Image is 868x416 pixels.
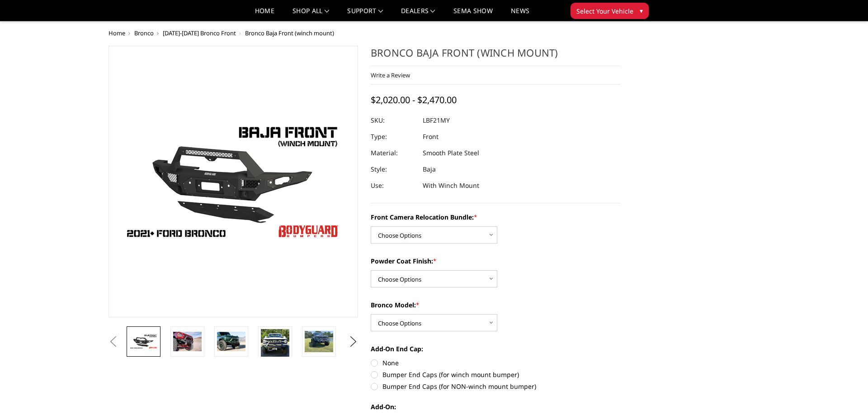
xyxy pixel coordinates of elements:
dd: LBF21MY [423,112,450,129]
a: Support [347,8,383,21]
img: Bronco Baja Front (winch mount) [261,329,289,358]
a: News [511,8,529,21]
dt: Style: [371,161,416,177]
label: None [371,358,620,368]
dd: Baja [423,161,436,177]
label: Bumper End Caps (for NON-winch mount bumper) [371,382,620,391]
button: Select Your Vehicle [571,3,649,19]
label: Add-On End Cap: [371,344,620,354]
img: Bronco Baja Front (winch mount) [305,331,333,352]
span: ▾ [640,6,643,15]
label: Front Camera Relocation Bundle: [371,212,620,222]
label: Powder Coat Finish: [371,256,620,266]
a: Home [255,8,274,21]
span: Select Your Vehicle [576,6,633,16]
img: Bronco Baja Front (winch mount) [217,332,245,351]
dt: Use: [371,177,416,194]
dd: With Winch Mount [423,177,479,194]
span: Bronco Baja Front (winch mount) [245,29,334,37]
img: Bodyguard Ford Bronco [129,334,158,349]
dd: Front [423,129,439,145]
dd: Smooth Plate Steel [423,145,479,161]
label: Add-On: [371,402,620,411]
a: SEMA Show [453,8,493,21]
a: Bodyguard Ford Bronco [108,46,358,317]
a: Home [108,29,125,37]
img: Bronco Baja Front (winch mount) [173,332,202,351]
a: shop all [292,8,329,21]
label: Bronco Model: [371,300,620,310]
dt: SKU: [371,112,416,129]
dt: Material: [371,145,416,161]
h1: Bronco Baja Front (winch mount) [371,46,620,66]
a: Bronco [134,29,154,37]
a: Write a Review [371,71,410,79]
button: Next [347,335,360,349]
button: Previous [106,335,120,349]
a: [DATE]-[DATE] Bronco Front [163,29,236,37]
a: Dealers [401,8,435,21]
label: Bumper End Caps (for winch mount bumper) [371,370,620,379]
dt: Type: [371,129,416,145]
span: $2,020.00 - $2,470.00 [371,94,457,106]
